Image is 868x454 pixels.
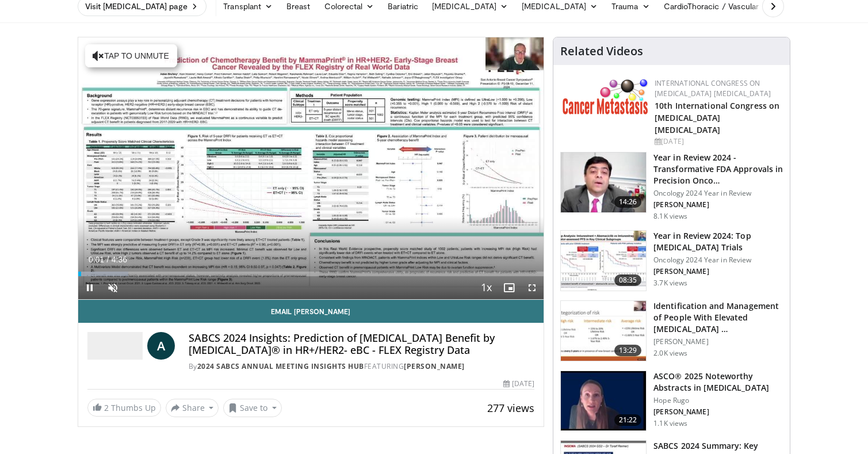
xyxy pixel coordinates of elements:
div: By FEATURING [189,361,535,372]
span: 0:01 [89,255,104,264]
div: Progress Bar [78,272,544,276]
a: A [147,332,175,360]
p: [PERSON_NAME] [653,267,783,276]
button: Share [166,399,219,417]
img: 6ff8bc22-9509-4454-a4f8-ac79dd3b8976.png.150x105_q85_autocrop_double_scale_upscale_version-0.2.png [563,78,649,115]
p: Oncology 2024 Year in Review [653,255,783,265]
img: 22cacae0-80e8-46c7-b946-25cff5e656fa.150x105_q85_crop-smart_upscale.jpg [561,152,646,212]
span: 277 views [487,401,534,415]
h4: SABCS 2024 Insights: Prediction of [MEDICAL_DATA] Benefit by [MEDICAL_DATA]® in HR+/HER2- eBC - F... [189,332,535,357]
button: Pause [78,276,101,299]
p: Oncology 2024 Year in Review [653,189,783,198]
span: 14:26 [614,196,642,208]
a: 14:26 Year in Review 2024 - Transformative FDA Approvals in Precision Onco… Oncology 2024 Year in... [560,152,783,221]
a: 21:22 ASCO® 2025 Noteworthy Abstracts in [MEDICAL_DATA] Hope Rugo [PERSON_NAME] 1.1K views [560,371,783,432]
p: 3.7K views [653,278,687,288]
h4: Related Videos [560,44,643,58]
p: [PERSON_NAME] [653,200,783,209]
img: 2afea796-6ee7-4bc1-b389-bb5393c08b2f.150x105_q85_crop-smart_upscale.jpg [561,231,646,291]
video-js: Video Player [78,37,544,300]
img: 3d9d22fd-0cff-4266-94b4-85ed3e18f7c3.150x105_q85_crop-smart_upscale.jpg [561,371,646,431]
p: 1.1K views [653,419,687,428]
h3: Identification and Management of People With Elevated [MEDICAL_DATA] … [653,300,783,335]
a: [PERSON_NAME] [404,361,465,371]
p: [PERSON_NAME] [653,337,783,346]
h3: Year in Review 2024: Top [MEDICAL_DATA] Trials [653,230,783,253]
img: 2024 SABCS Annual Meeting Insights Hub [87,332,143,360]
a: Email [PERSON_NAME] [78,300,544,323]
div: [DATE] [655,136,781,147]
h3: Year in Review 2024 - Transformative FDA Approvals in Precision Onco… [653,152,783,186]
img: f3e414da-7d1c-4e07-9ec1-229507e9276d.150x105_q85_crop-smart_upscale.jpg [561,301,646,361]
button: Save to [223,399,282,417]
p: [PERSON_NAME] [653,407,783,417]
a: 10th International Congress on [MEDICAL_DATA] [MEDICAL_DATA] [655,100,779,135]
p: Hope Rugo [653,396,783,405]
button: Tap to unmute [85,44,177,67]
button: Fullscreen [521,276,544,299]
span: 4:36 [112,255,127,264]
span: 2 [104,402,109,413]
span: 21:22 [614,414,642,426]
a: 2024 SABCS Annual Meeting Insights Hub [197,361,364,371]
span: 08:35 [614,274,642,286]
a: 13:29 Identification and Management of People With Elevated [MEDICAL_DATA] … [PERSON_NAME] 2.0K v... [560,300,783,361]
button: Enable picture-in-picture mode [498,276,521,299]
button: Playback Rate [475,276,498,299]
div: [DATE] [503,379,534,389]
button: Unmute [101,276,124,299]
a: International Congress on [MEDICAL_DATA] [MEDICAL_DATA] [655,78,771,98]
p: 8.1K views [653,212,687,221]
span: / [107,255,109,264]
a: 2 Thumbs Up [87,399,161,417]
span: 13:29 [614,345,642,356]
p: 2.0K views [653,349,687,358]
h3: ASCO® 2025 Noteworthy Abstracts in [MEDICAL_DATA] [653,371,783,394]
a: 08:35 Year in Review 2024: Top [MEDICAL_DATA] Trials Oncology 2024 Year in Review [PERSON_NAME] 3... [560,230,783,291]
